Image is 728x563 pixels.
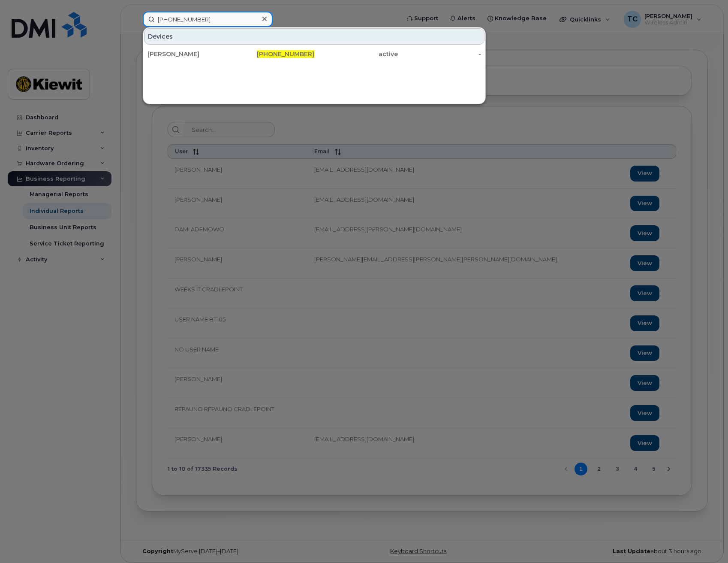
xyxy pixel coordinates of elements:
[147,50,231,58] div: [PERSON_NAME]
[144,28,484,45] div: Devices
[691,526,722,557] iframe: Messenger Launcher
[144,46,484,62] a: [PERSON_NAME][PHONE_NUMBER]active-
[398,50,481,58] div: -
[314,50,398,58] div: active
[257,50,314,58] span: [PHONE_NUMBER]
